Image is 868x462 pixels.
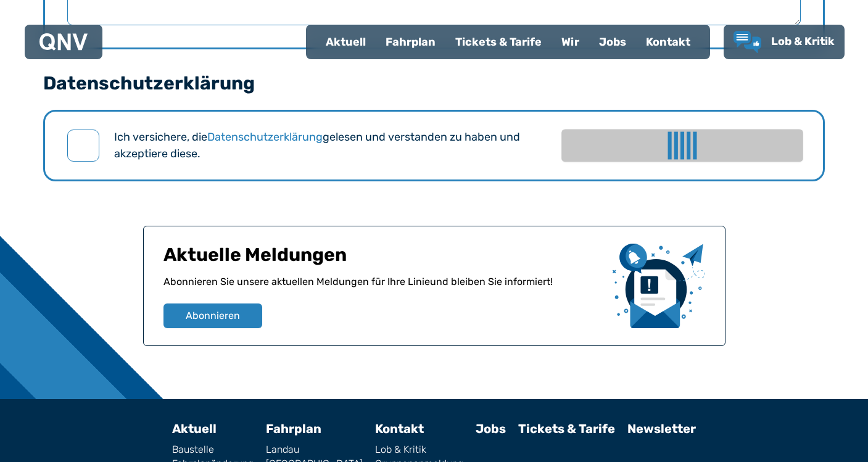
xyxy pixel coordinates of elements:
legend: Datenschutzerklärung [43,74,255,93]
img: newsletter [613,244,705,328]
a: Lob & Kritik [375,445,463,455]
a: Fahrplan [376,26,445,58]
span: Abonnieren [186,308,240,323]
a: Datenschutzerklärung [207,130,323,144]
a: Tickets & Tarife [518,421,615,436]
a: Newsletter [627,421,696,436]
a: Tickets & Tarife [445,26,552,58]
a: Jobs [476,421,506,436]
a: Kontakt [375,421,424,436]
h1: Aktuelle Meldungen [163,244,603,274]
a: Kontakt [636,26,700,58]
a: Aktuell [316,26,376,58]
span: Lob & Kritik [771,35,835,48]
a: Wir [552,26,589,58]
a: QNV Logo [39,30,88,54]
a: Lob & Kritik [734,31,835,53]
a: Baustelle [172,445,254,455]
label: Ich versichere, die gelesen und verstanden zu haben und akzeptiere diese. [114,129,542,162]
a: Fahrplan [266,421,321,436]
button: Abonnieren [163,303,262,328]
a: Landau [266,445,363,455]
a: Jobs [589,26,636,58]
a: Aktuell [172,421,217,436]
img: QNV Logo [39,33,88,51]
p: Abonnieren Sie unsere aktuellen Meldungen für Ihre Linie und bleiben Sie informiert! [163,274,603,303]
